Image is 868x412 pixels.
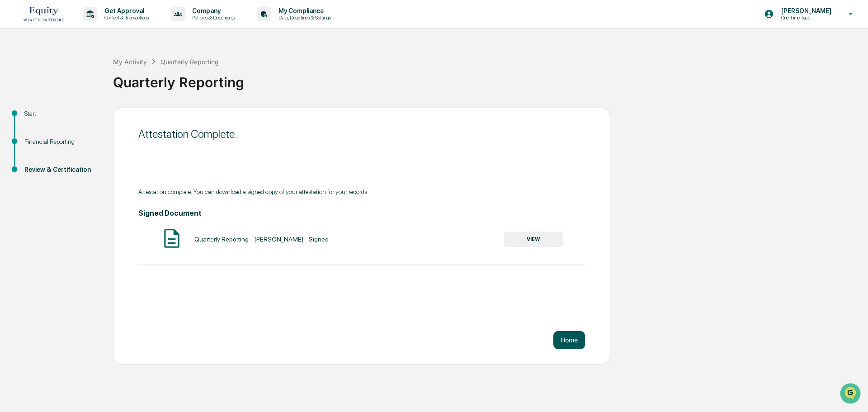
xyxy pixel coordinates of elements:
iframe: Open customer support [839,382,863,407]
div: Quarterly Reporting - [PERSON_NAME] - Signed [194,236,329,243]
a: Powered byPylon [64,153,109,160]
a: 🖐️Preclearance [5,110,62,127]
div: Financial Reporting [24,137,99,147]
span: Preclearance [18,114,58,123]
div: 🗄️ [66,115,73,122]
span: Attestations [75,114,112,123]
div: Quarterly Reporting [113,67,863,90]
button: Home [553,331,585,349]
p: Get Approval [97,7,153,14]
p: Content & Transactions [97,14,153,21]
div: Start [24,109,99,118]
p: My Compliance [271,7,335,14]
p: [PERSON_NAME] [774,7,836,14]
span: Pylon [90,153,109,160]
div: Start new chat [31,69,148,78]
img: logo [22,4,65,24]
p: Company [185,7,239,14]
div: Attestation complete. You can download a signed copy of your attestation for your records. [138,188,585,195]
div: We're available if you need us! [31,78,114,85]
a: 🗄️Attestations [62,110,116,127]
div: My Activity [113,58,147,66]
h4: Signed Document [138,209,585,218]
a: 🔎Data Lookup [5,128,61,144]
p: Data, Deadlines & Settings [271,14,335,21]
div: Quarterly Reporting [160,58,219,66]
input: Clear [24,41,149,51]
div: 🔎 [9,132,16,139]
button: VIEW [504,232,563,247]
p: One Time Task [774,14,836,21]
span: Data Lookup [18,131,57,140]
p: How can we help? [9,19,165,33]
div: Attestation Complete. [138,128,585,141]
button: Start new chat [154,72,165,83]
div: Review & Certification [24,165,99,175]
p: Policies & Documents [185,14,239,21]
div: 🖐️ [9,115,16,122]
img: Document Icon [160,227,183,250]
img: 1746055101610-c473b297-6a78-478c-a979-82029cc54cd1 [9,69,25,85]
